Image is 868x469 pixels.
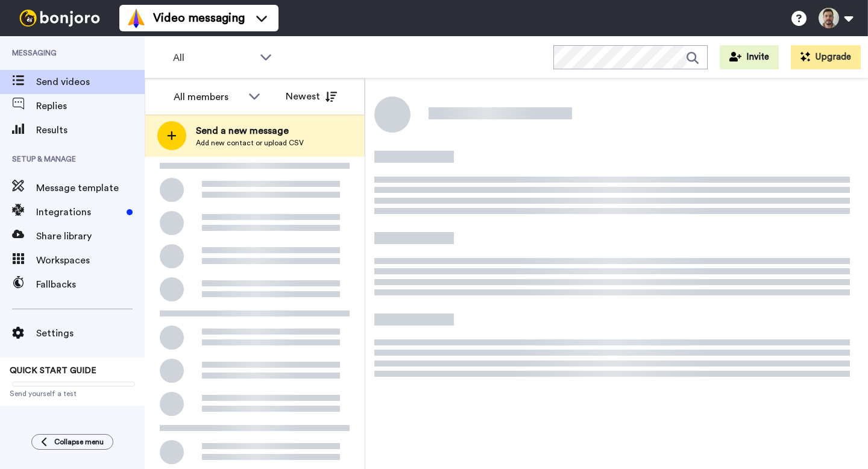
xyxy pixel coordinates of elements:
[174,90,242,104] div: All members
[36,277,145,292] span: Fallbacks
[31,434,113,450] button: Collapse menu
[173,51,254,65] span: All
[277,84,346,109] button: Newest
[196,138,304,148] span: Add new contact or upload CSV
[10,367,96,375] span: QUICK START GUIDE
[36,123,145,137] span: Results
[153,10,245,27] span: Video messaging
[36,253,145,268] span: Workspaces
[127,8,146,28] img: vm-color.svg
[14,10,105,27] img: bj-logo-header-white.svg
[196,124,304,138] span: Send a new message
[54,437,104,447] span: Collapse menu
[36,326,145,341] span: Settings
[36,229,145,244] span: Share library
[36,99,145,113] span: Replies
[10,389,135,398] span: Send yourself a test
[36,205,122,219] span: Integrations
[36,75,145,89] span: Send videos
[36,181,145,195] span: Message template
[720,45,779,69] button: Invite
[791,45,861,69] button: Upgrade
